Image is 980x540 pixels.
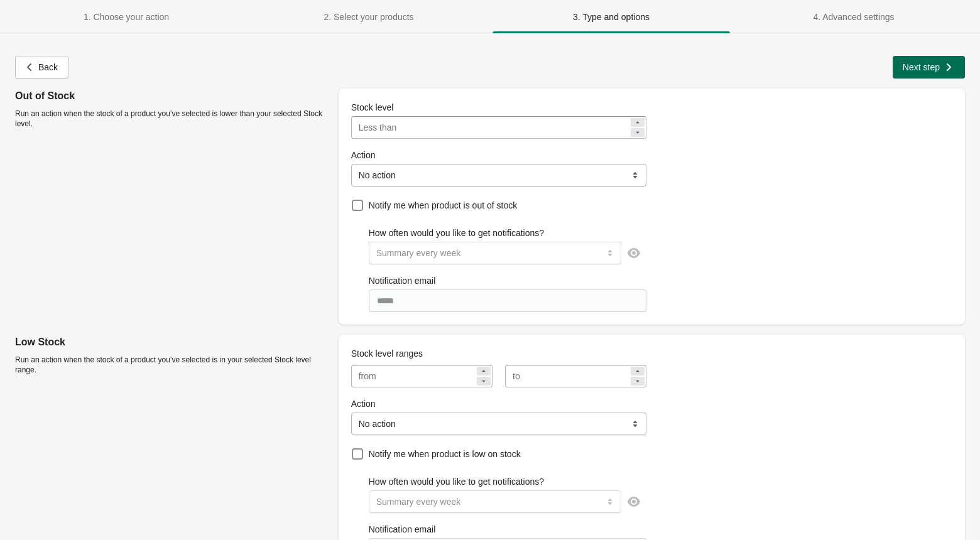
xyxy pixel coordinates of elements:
span: Stock level [351,102,394,112]
span: Notify me when product is out of stock [369,200,518,210]
span: How often would you like to get notifications? [369,228,544,238]
span: How often would you like to get notifications? [369,477,544,487]
span: Action [351,150,376,160]
div: Stock level ranges [339,337,647,360]
span: 4. Advanced settings [813,12,894,22]
p: Run an action when the stock of a product you’ve selected is in your selected Stock level range. [15,355,329,375]
span: 2. Select your products [324,12,413,22]
span: Notification email [369,524,436,534]
span: Action [351,399,376,409]
span: Notification email [369,276,436,286]
span: 1. Choose your action [84,12,169,22]
span: Back [38,62,58,72]
button: Next step [893,56,965,78]
span: 3. Type and options [573,12,650,22]
div: Less than [359,120,397,135]
p: Low Stock [15,335,329,350]
div: to [513,369,520,384]
p: Out of Stock [15,89,329,104]
p: Run an action when the stock of a product you’ve selected is lower than your selected Stock level. [15,109,329,129]
span: Notify me when product is low on stock [369,449,521,459]
span: Next step [903,62,940,72]
div: from [359,369,376,384]
button: Back [15,56,68,78]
